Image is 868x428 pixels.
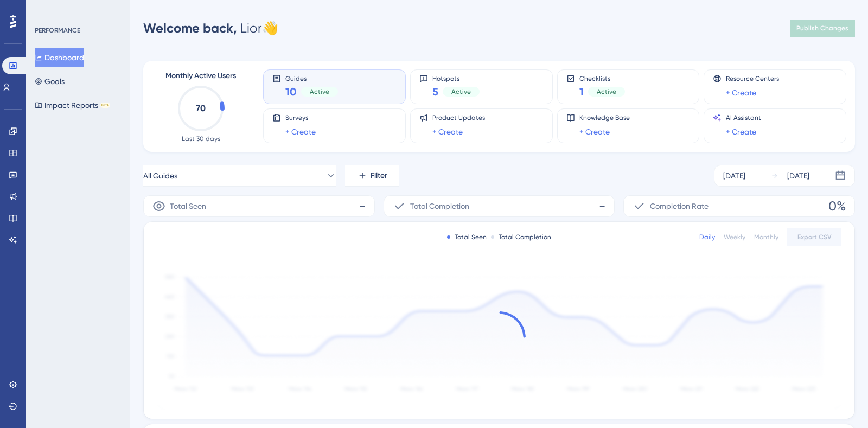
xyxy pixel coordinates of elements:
span: 1 [579,84,584,99]
div: [DATE] [787,169,809,182]
span: Surveys [285,113,316,122]
span: Knowledge Base [579,113,630,122]
button: Goals [35,72,65,91]
a: + Create [285,125,316,138]
a: + Create [726,125,756,138]
span: Monthly Active Users [165,69,236,82]
button: Filter [345,165,399,187]
span: Checklists [579,74,625,82]
button: Export CSV [787,228,841,246]
span: Product Updates [432,113,485,122]
div: Total Completion [491,233,551,241]
span: Guides [285,74,338,82]
div: Daily [699,233,715,241]
span: 0% [828,197,846,215]
div: Monthly [754,233,778,241]
span: Last 30 days [182,135,220,143]
div: [DATE] [723,169,745,182]
button: Publish Changes [790,20,855,37]
span: Filter [371,169,387,182]
button: Impact ReportsBETA [35,95,110,115]
div: Total Seen [447,233,487,241]
span: Completion Rate [650,200,709,213]
span: Active [597,87,616,96]
span: All Guides [143,169,177,182]
div: PERFORMANCE [35,26,80,35]
text: 70 [196,103,206,113]
span: Publish Changes [796,24,848,33]
span: - [359,197,366,215]
span: Hotspots [432,74,480,82]
span: - [599,197,605,215]
span: Welcome back, [143,20,237,36]
a: + Create [726,86,756,99]
a: + Create [579,125,610,138]
button: All Guides [143,165,336,187]
span: Active [310,87,329,96]
a: + Create [432,125,463,138]
button: Dashboard [35,48,84,67]
div: Lior 👋 [143,20,278,37]
span: AI Assistant [726,113,761,122]
span: 5 [432,84,438,99]
div: BETA [100,103,110,108]
span: Total Seen [170,200,206,213]
span: Total Completion [410,200,469,213]
span: Export CSV [797,233,832,241]
span: Active [451,87,471,96]
span: 10 [285,84,297,99]
span: Resource Centers [726,74,779,83]
div: Weekly [724,233,745,241]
